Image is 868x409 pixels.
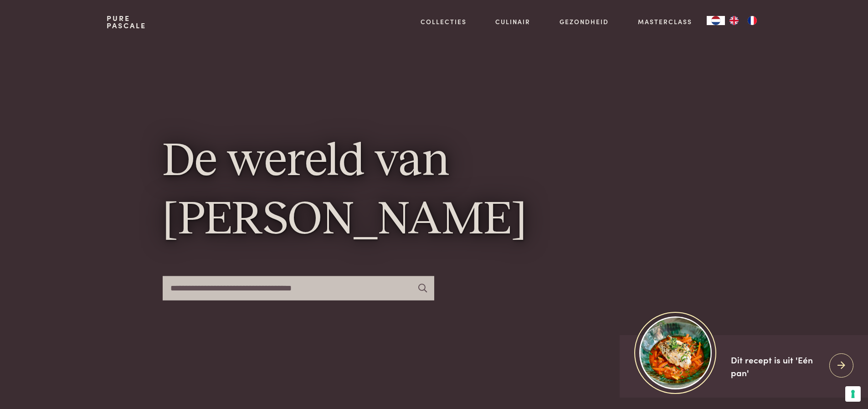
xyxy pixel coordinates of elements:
[639,316,712,389] img: https://admin.purepascale.com/wp-content/uploads/2025/08/home_recept_link.jpg
[495,17,530,26] a: Culinair
[560,17,609,26] a: Gezondheid
[707,16,761,25] aside: Language selected: Nederlands
[707,16,725,25] div: Language
[725,16,743,25] a: EN
[421,17,467,26] a: Collecties
[743,16,761,25] a: FR
[731,353,822,379] div: Dit recept is uit 'Eén pan'
[163,134,706,250] h1: De wereld van [PERSON_NAME]
[845,386,861,402] button: Uw voorkeuren voor toestemming voor trackingtechnologieën
[725,16,761,25] ul: Language list
[638,17,692,26] a: Masterclass
[707,16,725,25] a: NL
[107,15,146,29] a: PurePascale
[620,335,868,398] a: https://admin.purepascale.com/wp-content/uploads/2025/08/home_recept_link.jpg Dit recept is uit '...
